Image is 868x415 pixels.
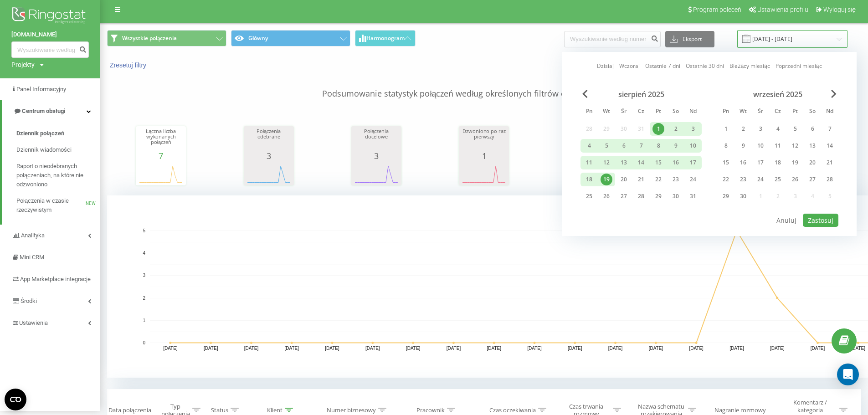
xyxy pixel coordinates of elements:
div: 3 [354,151,399,160]
div: śr 24 wrz 2025 [752,173,769,186]
div: 10 [755,140,766,152]
div: śr 27 sie 2025 [615,190,632,203]
span: Raport o nieodebranych połączeniach, na które nie odzwoniono [16,162,96,189]
button: Open CMP widget [5,389,26,410]
button: Anuluj [771,214,801,227]
div: Łączna liczba wykonanych połączeń [138,128,184,151]
text: [DATE] [851,346,866,351]
div: czw 7 sie 2025 [632,139,650,153]
abbr: środa [754,105,767,119]
text: [DATE] [689,346,704,351]
div: pon 22 wrz 2025 [717,173,734,186]
div: 17 [755,157,766,169]
div: 19 [789,157,801,169]
div: 22 [652,174,664,185]
text: [DATE] [527,346,542,351]
div: pt 26 wrz 2025 [786,173,804,186]
div: sob 2 sie 2025 [667,122,684,136]
div: ndz 14 wrz 2025 [821,139,838,153]
span: Wszystkie połączenia [122,35,177,42]
text: [DATE] [649,346,663,351]
div: A chart. [354,160,399,188]
div: Status [211,406,228,414]
text: [DATE] [365,346,380,351]
text: 3 [143,273,145,278]
div: wt 26 sie 2025 [598,190,615,203]
div: śr 3 wrz 2025 [752,122,769,136]
div: 15 [720,157,732,169]
div: 20 [806,157,818,169]
text: [DATE] [811,346,825,351]
div: 9 [737,140,749,152]
div: 21 [824,157,836,169]
div: sob 16 sie 2025 [667,156,684,169]
div: 30 [737,190,749,202]
div: 11 [583,157,595,169]
text: 2 [143,296,145,301]
div: śr 17 wrz 2025 [752,156,769,169]
div: pt 29 sie 2025 [650,190,667,203]
span: Next Month [831,90,837,98]
div: 27 [618,190,630,202]
abbr: poniedziałek [719,105,733,119]
abbr: czwartek [771,105,785,119]
div: 14 [635,157,647,169]
div: 4 [583,140,595,152]
div: pt 22 sie 2025 [650,173,667,186]
span: Mini CRM [20,254,44,261]
div: 23 [737,174,749,185]
span: Centrum obsługi [22,108,65,114]
div: pon 11 sie 2025 [580,156,598,169]
div: ndz 7 wrz 2025 [821,122,838,136]
div: 23 [670,174,682,185]
abbr: czwartek [634,105,648,119]
text: [DATE] [447,346,461,351]
div: pt 19 wrz 2025 [786,156,804,169]
div: Data połączenia [108,406,151,414]
text: [DATE] [325,346,339,351]
div: śr 13 sie 2025 [615,156,632,169]
div: 6 [618,140,630,152]
div: 16 [737,157,749,169]
div: ndz 21 wrz 2025 [821,156,838,169]
a: Dziennik wiadomości [16,142,100,158]
abbr: wtorek [736,105,750,119]
div: 1 [461,151,507,160]
div: wt 9 wrz 2025 [734,139,752,153]
div: 15 [652,157,664,169]
div: 3 [755,123,766,135]
div: 12 [789,140,801,152]
div: 24 [755,174,766,185]
text: [DATE] [729,346,744,351]
div: śr 20 sie 2025 [615,173,632,186]
text: 4 [143,251,145,256]
button: Główny [231,30,350,46]
abbr: wtorek [600,105,613,119]
div: 13 [618,157,630,169]
div: 29 [720,190,732,202]
div: 2 [737,123,749,135]
div: Numer biznesowy [327,406,376,414]
div: ndz 3 sie 2025 [684,122,702,136]
abbr: poniedziałek [582,105,596,119]
span: Połączenia w czasie rzeczywistym [16,196,86,215]
svg: A chart. [246,160,292,188]
div: wt 30 wrz 2025 [734,190,752,203]
button: Wszystkie połączenia [107,30,226,46]
div: pon 18 sie 2025 [580,173,598,186]
text: [DATE] [568,346,582,351]
text: 5 [143,228,145,233]
abbr: niedziela [686,105,700,119]
div: 1 [720,123,732,135]
div: czw 18 wrz 2025 [769,156,786,169]
div: czw 21 sie 2025 [632,173,650,186]
div: śr 10 wrz 2025 [752,139,769,153]
abbr: piątek [788,105,802,119]
a: [DOMAIN_NAME] [11,30,89,39]
div: 26 [789,174,801,185]
div: czw 25 wrz 2025 [769,173,786,186]
div: pon 25 sie 2025 [580,190,598,203]
span: Środki [21,297,37,304]
div: 18 [772,157,784,169]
